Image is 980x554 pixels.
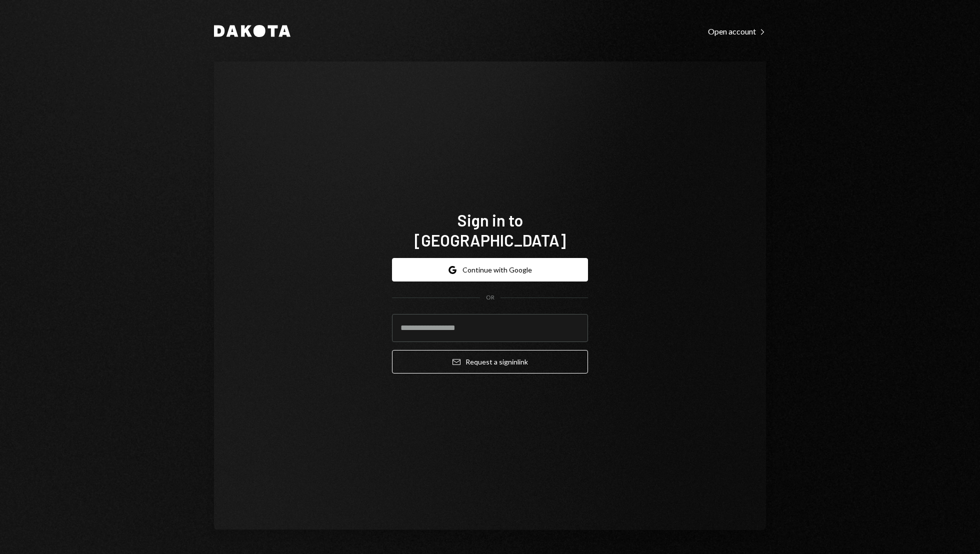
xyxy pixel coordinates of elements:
button: Request a signinlink [392,350,588,373]
button: Continue with Google [392,258,588,281]
div: Open account [708,26,766,36]
div: OR [486,293,494,302]
h1: Sign in to [GEOGRAPHIC_DATA] [392,210,588,250]
a: Open account [708,25,766,36]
